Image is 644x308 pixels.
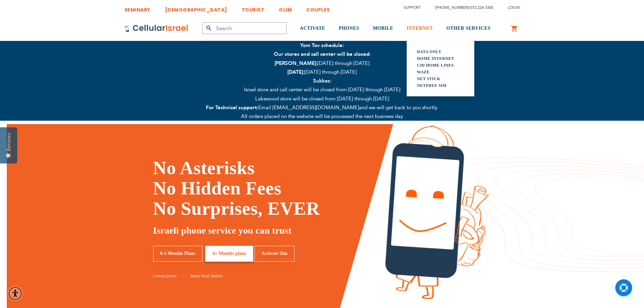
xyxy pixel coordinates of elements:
a: COUPLES [306,2,330,14]
a: [EMAIL_ADDRESS][DOMAIN_NAME] [271,104,359,111]
li: / [428,3,493,13]
a: Netfree Sim [417,82,464,89]
span: INTERNET [407,26,433,31]
img: Cellular Israel Logo [124,24,189,32]
a: Many local dealers [191,274,223,278]
a: Support [404,5,421,10]
a: Data Only [417,48,464,55]
a: TOURIST [242,2,265,14]
a: PHONES [339,16,359,41]
a: Net Stick [417,75,464,82]
strong: Our stores and call center will be closed: [274,51,371,57]
div: Reviews [6,133,12,151]
a: SEMINARY [124,2,150,14]
span: MOBILE [373,26,393,31]
a: INTERNET [407,16,433,41]
a: Lowest prices [153,274,183,278]
a: 0-4 Months Plans [153,246,202,262]
a: Activate Sim [255,246,295,262]
strong: [DATE]: [287,69,305,75]
input: Search [202,22,287,34]
span: ACTIVATE [300,26,325,31]
strong: Sukkos: [313,77,331,84]
a: [DEMOGRAPHIC_DATA] [165,2,227,14]
strong: Yom Tov schedule: [300,42,344,49]
span: Login [508,5,520,10]
a: OLIM [279,2,292,14]
h1: No Asterisks No Hidden Fees No Surprises, EVER [153,158,375,219]
a: 4+ Months plans [205,246,253,262]
a: OTHER SERVICES [446,16,491,41]
a: 072-224-3300 [470,5,493,10]
a: Waze [417,69,464,75]
a: ACTIVATE [300,16,325,41]
span: OTHER SERVICES [446,26,491,31]
div: Accessibility Menu [8,286,23,301]
h5: Israeli phone service you can trust [153,224,375,237]
a: CID Home Lines [417,62,464,69]
span: PHONES [339,26,359,31]
a: Home Internet [417,55,464,62]
a: [PHONE_NUMBER] [435,5,469,10]
strong: For Technical support: [206,104,258,111]
strong: [PERSON_NAME]: [275,60,317,67]
a: MOBILE [373,16,393,41]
